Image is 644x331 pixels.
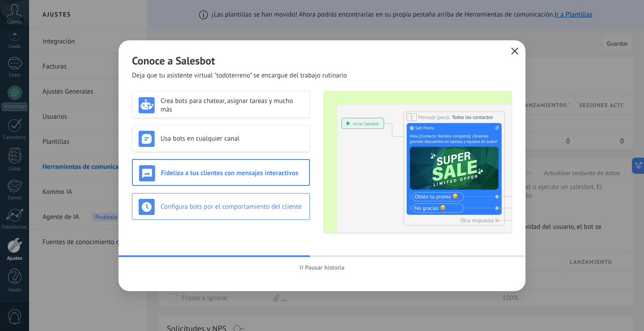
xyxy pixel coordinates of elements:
[161,169,303,177] h3: Fideliza a tus clientes con mensajes interactivos
[161,134,303,143] h3: Usa bots en cualquier canal
[161,97,303,114] h3: Crea bots para chatear, asignar tareas y mucho más
[161,202,303,211] h3: Configura bots por el comportamiento del cliente
[132,71,347,80] span: Deja que tu asistente virtual "todoterreno" se encargue del trabajo rutinario
[296,261,349,274] button: Pausar historia
[132,54,512,68] h2: Conoce a Salesbot
[305,264,345,271] span: Pausar historia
